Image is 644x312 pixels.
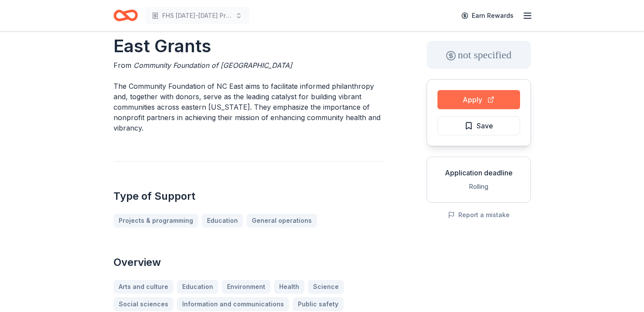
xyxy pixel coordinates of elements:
span: FHS [DATE]-[DATE] Production Season [162,10,232,21]
a: Projects & programming [113,214,198,228]
p: The Community Foundation of NC East aims to facilitate informed philanthropy and, together with d... [113,81,385,133]
button: Report a mistake [448,210,510,220]
div: Rolling [434,181,524,192]
div: not specified [427,41,531,69]
h2: Overview [113,255,385,269]
h1: Community Foundation of NC East Grants [113,10,385,58]
button: FHS [DATE]-[DATE] Production Season [145,7,249,24]
a: General operations [247,214,317,228]
button: Apply [437,90,520,109]
a: Home [113,5,138,26]
div: Application deadline [434,168,524,178]
button: Save [437,116,520,135]
div: From [113,60,385,70]
a: Earn Rewards [456,8,519,23]
a: Education [202,214,243,228]
span: Save [477,120,493,131]
span: Community Foundation of [GEOGRAPHIC_DATA] [133,61,292,70]
h2: Type of Support [113,189,385,203]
